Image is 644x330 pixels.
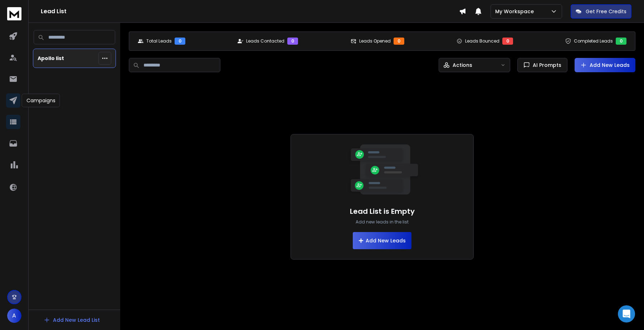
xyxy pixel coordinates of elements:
[495,8,537,15] p: My Workspace
[7,309,21,323] button: A
[618,305,635,322] div: Open Intercom Messenger
[580,61,630,69] a: Add New Leads
[41,7,459,16] h1: Lead List
[146,38,172,44] p: Total Leads
[586,8,626,15] p: Get Free Credits
[571,4,631,19] button: Get Free Credits
[38,313,106,327] button: Add New Lead List
[453,61,472,69] p: Actions
[353,232,411,249] button: Add New Leads
[246,38,284,44] p: Leads Contacted
[38,55,64,62] p: Apollo list
[530,61,561,69] span: AI Prompts
[7,7,21,20] img: logo
[356,219,409,225] p: Add new leads in the list
[517,58,567,72] button: AI Prompts
[574,38,613,44] p: Completed Leads
[175,38,185,45] div: 0
[465,38,499,44] p: Leads Bounced
[287,38,298,45] div: 0
[616,38,626,45] div: 0
[22,94,60,107] div: Campaigns
[350,206,415,216] h1: Lead List is Empty
[502,38,513,45] div: 0
[394,38,404,45] div: 0
[359,38,391,44] p: Leads Opened
[575,58,635,72] button: Add New Leads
